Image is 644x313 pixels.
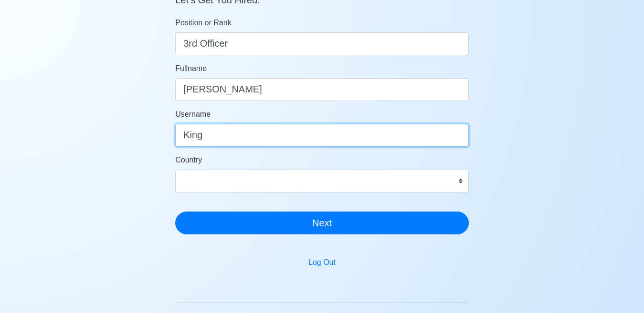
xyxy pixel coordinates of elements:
[302,253,342,272] button: Log Out
[175,154,202,166] label: Country
[175,124,469,147] input: Ex. donaldcris
[175,32,469,55] input: ex. 2nd Officer w/Master License
[175,212,469,234] button: Next
[175,110,211,118] span: Username
[175,78,469,101] input: Your Fullname
[175,64,207,72] span: Fullname
[175,19,231,27] span: Position or Rank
